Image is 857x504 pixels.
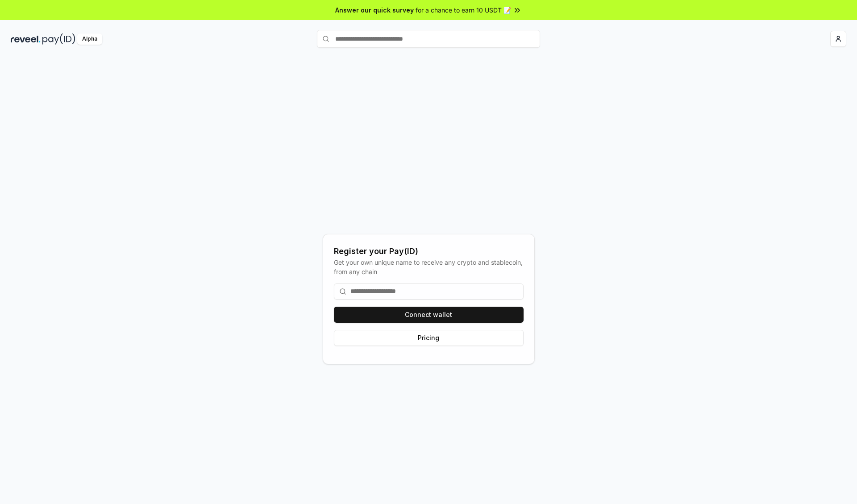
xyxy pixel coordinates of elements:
button: Pricing [334,330,524,346]
span: for a chance to earn 10 USDT 📝 [416,5,511,15]
img: pay_id [42,33,75,45]
div: Alpha [77,33,102,45]
div: Get your own unique name to receive any crypto and stablecoin, from any chain [334,258,524,276]
div: Register your Pay(ID) [334,245,524,258]
span: Answer our quick survey [335,5,414,15]
button: Connect wallet [334,307,524,323]
img: reveel_dark [11,33,41,45]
